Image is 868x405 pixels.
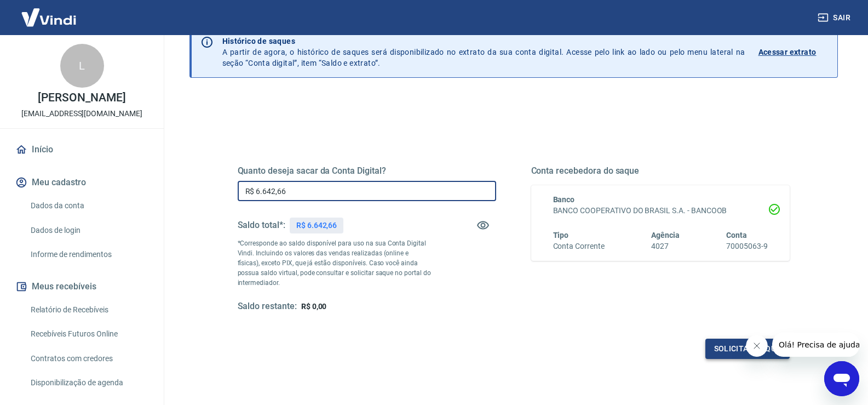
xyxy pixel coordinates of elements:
[301,302,327,311] span: R$ 0,00
[553,241,605,252] h6: Conta Corrente
[26,299,151,321] a: Relatório de Recebíveis
[815,8,855,28] button: Sair
[26,243,151,266] a: Informe de rendimentos
[26,323,151,345] a: Recebíveis Futuros Online
[758,47,817,58] p: Acessar extrato
[296,220,337,231] p: R$ 6.642,66
[726,241,768,252] h6: 70005063-9
[651,231,680,239] span: Agência
[222,36,745,69] p: A partir de agora, o histórico de saques será disponibilizado no extrato da sua conta digital. Ac...
[824,361,859,396] iframe: Botão para abrir a janela de mensagens
[531,166,790,176] h5: Conta recebedora do saque
[553,205,768,216] h6: BANCO COOPERATIVO DO BRASIL S.A. - BANCOOB
[222,36,745,47] p: Histórico de saques
[705,339,790,359] button: Solicitar saque
[13,138,151,162] a: Início
[726,231,747,239] span: Conta
[60,44,104,88] div: L
[238,301,297,312] h5: Saldo restante:
[758,36,829,69] a: Acessar extrato
[21,108,142,119] p: [EMAIL_ADDRESS][DOMAIN_NAME]
[772,333,859,357] iframe: Mensagem da empresa
[26,195,151,217] a: Dados da conta
[746,335,768,357] iframe: Fechar mensagem
[238,238,432,288] p: *Corresponde ao saldo disponível para uso na sua Conta Digital Vindi. Incluindo os valores das ve...
[26,219,151,242] a: Dados de login
[7,8,92,16] span: Olá! Precisa de ajuda?
[238,166,496,176] h5: Quanto deseja sacar da Conta Digital?
[38,92,125,104] p: [PERSON_NAME]
[26,347,151,370] a: Contratos com credores
[13,275,151,299] button: Meus recebíveis
[651,241,680,252] h6: 4027
[26,372,151,394] a: Disponibilização de agenda
[13,170,151,195] button: Meu cadastro
[238,220,285,231] h5: Saldo total*:
[13,1,84,34] img: Vindi
[553,195,575,204] span: Banco
[553,231,569,239] span: Tipo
